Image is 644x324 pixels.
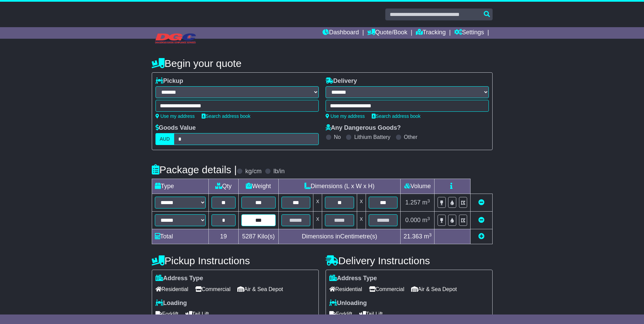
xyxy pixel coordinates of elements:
sup: 3 [429,232,432,237]
td: x [313,194,322,212]
sup: 3 [427,216,430,221]
h4: Package details | [152,164,237,175]
span: Residential [329,284,362,294]
a: Tracking [416,27,446,39]
span: Residential [155,284,188,294]
a: Quote/Book [367,27,407,39]
td: Dimensions in Centimetre(s) [278,229,401,244]
span: Forklift [329,309,352,319]
span: m [422,199,430,206]
span: 1.257 [405,199,421,206]
h4: Delivery Instructions [326,255,493,266]
a: Remove this item [478,199,484,206]
label: kg/cm [245,168,261,175]
span: 0.000 [405,217,421,223]
h4: Begin your quote [152,58,493,69]
label: Pickup [155,77,183,85]
span: 5287 [242,233,256,240]
td: Total [152,229,208,244]
td: Volume [401,179,435,194]
span: Forklift [155,309,179,319]
td: x [357,212,366,229]
a: Use my address [326,113,365,119]
td: Weight [238,179,278,194]
span: Commercial [195,284,231,294]
sup: 3 [427,198,430,203]
a: Remove this item [478,217,484,223]
td: 19 [208,229,238,244]
span: Air & Sea Depot [411,284,457,294]
label: Goods Value [155,124,196,132]
span: Tail Lift [359,309,383,319]
label: Address Type [329,275,377,282]
td: x [313,212,322,229]
a: Add new item [478,233,484,240]
label: Lithium Battery [354,134,390,140]
span: Commercial [369,284,404,294]
label: No [334,134,341,140]
label: Delivery [326,77,357,85]
td: Kilo(s) [238,229,278,244]
td: x [357,194,366,212]
label: Unloading [329,300,367,307]
span: m [424,233,432,240]
td: Type [152,179,208,194]
a: Settings [454,27,484,39]
td: Qty [208,179,238,194]
a: Search address book [202,113,251,119]
h4: Pickup Instructions [152,255,319,266]
a: Dashboard [323,27,359,39]
span: Tail Lift [185,309,209,319]
label: Loading [155,300,187,307]
span: m [422,217,430,223]
span: 21.363 [404,233,422,240]
td: Dimensions (L x W x H) [278,179,401,194]
label: AUD [155,133,174,145]
label: Any Dangerous Goods? [326,124,401,132]
a: Search address book [372,113,421,119]
a: Use my address [155,113,195,119]
label: Other [404,134,418,140]
span: Air & Sea Depot [237,284,283,294]
label: Address Type [155,275,203,282]
label: lb/in [273,168,284,175]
